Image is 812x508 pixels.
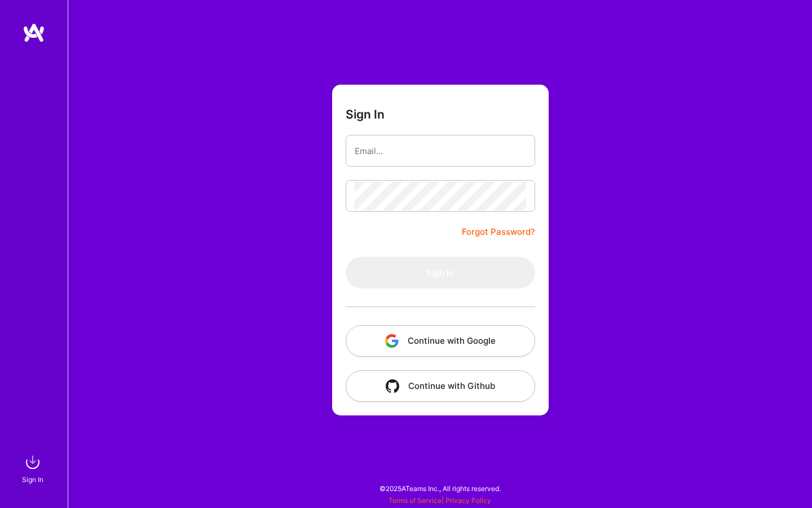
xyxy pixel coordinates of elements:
[68,474,812,502] div: © 2025 ATeams Inc., All rights reserved.
[386,379,399,393] img: icon
[24,451,44,485] a: sign inSign In
[346,107,385,121] h3: Sign In
[21,451,44,474] img: sign in
[389,496,491,505] span: |
[22,474,43,485] div: Sign In
[23,23,45,43] img: logo
[355,137,526,165] input: Email...
[445,496,491,505] a: Privacy Policy
[462,225,535,239] a: Forgot Password?
[346,370,535,402] button: Continue with Github
[385,334,399,348] img: icon
[346,257,535,288] button: Sign In
[346,325,535,357] button: Continue with Google
[389,496,442,505] a: Terms of Service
